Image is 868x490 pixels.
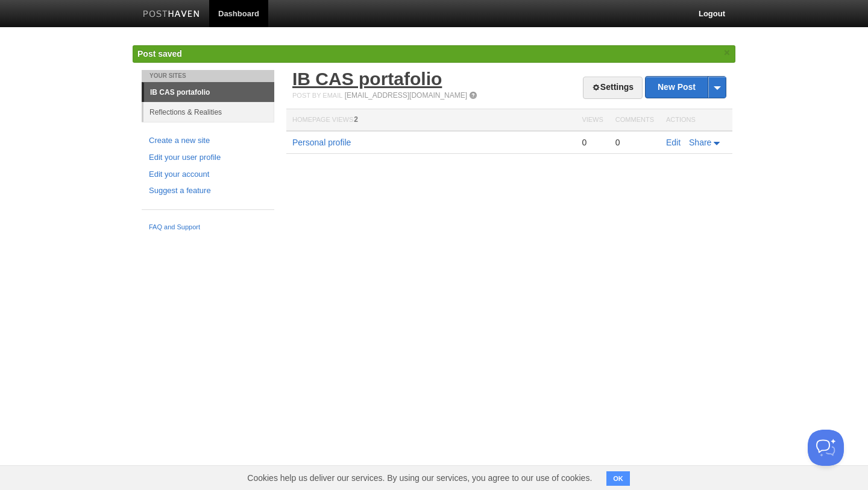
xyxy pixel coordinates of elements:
th: Homepage Views [286,109,576,132]
img: Posthaven-bar [143,10,200,19]
a: × [722,45,732,60]
div: 0 [582,137,603,148]
a: Edit [666,138,681,147]
iframe: Help Scout Beacon - Open [808,430,844,466]
span: Post by Email [292,92,342,99]
a: IB CAS portafolio [144,83,274,102]
a: Edit your account [149,168,267,181]
a: Reflections & Realities [143,102,274,122]
li: Your Sites [142,70,274,82]
a: [EMAIL_ADDRESS][DOMAIN_NAME] [345,91,467,100]
div: 0 [615,137,654,148]
th: Actions [660,109,732,132]
a: Suggest a feature [149,185,267,197]
span: Share [689,138,711,147]
a: IB CAS portafolio [292,69,442,89]
a: Settings [583,77,643,99]
span: Post saved [137,49,182,59]
a: FAQ and Support [149,222,267,233]
a: Create a new site [149,135,267,147]
th: Views [576,109,609,132]
span: 2 [354,115,358,124]
a: New Post [646,77,726,98]
th: Comments [609,109,660,132]
span: Cookies help us deliver our services. By using our services, you agree to our use of cookies. [235,466,604,490]
a: Edit your user profile [149,151,267,164]
button: OK [606,471,630,486]
a: Personal profile [292,138,351,147]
